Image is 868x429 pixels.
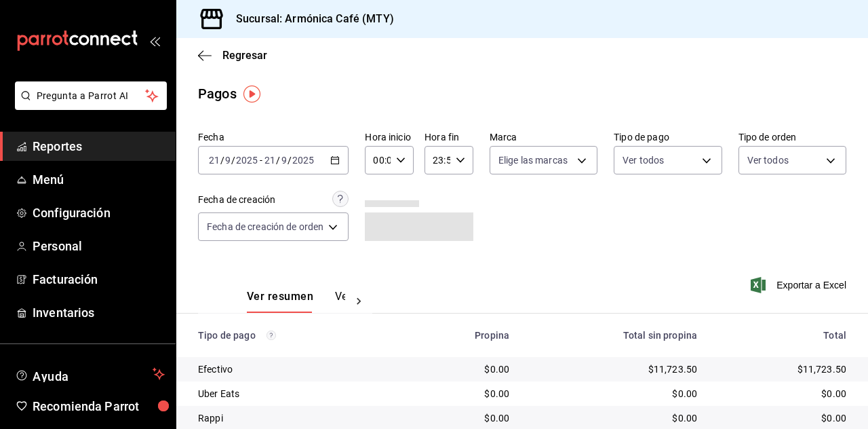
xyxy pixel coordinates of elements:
div: $0.00 [403,411,510,425]
input: ---- [292,155,315,166]
span: / [231,155,235,166]
div: Pagos [198,83,237,104]
button: Pregunta a Parrot AI [15,81,167,110]
span: Ver todos [747,153,789,167]
a: Pregunta a Parrot AI [9,98,167,113]
span: Elige las marcas [498,153,568,167]
span: / [288,155,292,166]
span: Inventarios [33,303,165,322]
button: Ver resumen [247,290,313,313]
div: $11,723.50 [531,362,697,376]
input: -- [224,155,231,166]
div: Rappi [198,411,382,425]
svg: Los pagos realizados con Pay y otras terminales son montos brutos. [267,331,276,340]
span: Configuración [33,204,165,222]
span: Facturación [33,270,165,288]
button: Ver pagos [335,290,386,313]
button: Exportar a Excel [753,277,846,293]
span: Ver todos [623,153,664,167]
label: Hora fin [425,132,473,142]
span: Ayuda [33,366,147,382]
div: $11,723.50 [719,362,846,376]
button: open_drawer_menu [149,35,160,46]
span: / [276,155,280,166]
label: Tipo de orden [738,132,846,142]
h3: Sucursal: Armónica Café (MTY) [225,11,394,27]
span: Fecha de creación de orden [207,220,323,234]
span: - [260,155,262,166]
span: Personal [33,237,165,255]
div: Propina [403,330,510,341]
span: / [220,155,224,166]
div: navigation tabs [247,290,345,313]
div: $0.00 [531,411,697,425]
span: Reportes [33,137,165,155]
div: $0.00 [403,362,510,376]
span: Recomienda Parrot [33,397,165,415]
div: Fecha de creación [198,193,275,207]
div: $0.00 [719,411,846,425]
label: Tipo de pago [614,132,722,142]
span: Menú [33,170,165,189]
div: Total [719,330,846,341]
label: Marca [490,132,597,142]
input: ---- [235,155,258,166]
input: -- [281,155,288,166]
span: Regresar [222,49,267,62]
label: Fecha [198,132,349,142]
div: Efectivo [198,362,382,376]
div: $0.00 [403,387,510,400]
div: Total sin propina [531,330,697,341]
div: Uber Eats [198,387,382,400]
input: -- [264,155,276,166]
div: $0.00 [719,387,846,400]
label: Hora inicio [365,132,414,142]
span: Pregunta a Parrot AI [37,89,146,103]
button: Regresar [198,49,267,62]
div: Tipo de pago [198,330,382,341]
input: -- [208,155,220,166]
img: Tooltip marker [243,86,260,102]
div: $0.00 [531,387,697,400]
